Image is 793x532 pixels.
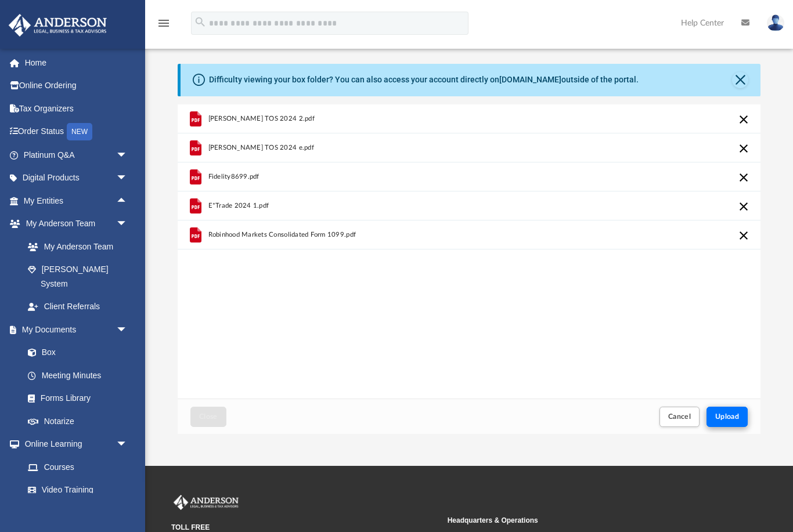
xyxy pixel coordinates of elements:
[16,295,139,319] a: Client Referrals
[178,104,760,399] div: grid
[499,75,561,84] a: [DOMAIN_NAME]
[8,189,145,212] a: My Entitiesarrow_drop_up
[199,413,218,420] span: Close
[16,364,139,387] a: Meeting Minutes
[157,16,171,30] i: menu
[171,495,241,510] img: Anderson Advisors Platinum Portal
[208,202,269,209] span: E*Trade 2024 1.pdf
[116,143,139,167] span: arrow_drop_down
[737,113,751,126] button: Cancel this upload
[767,15,784,31] img: User Pic
[116,167,139,190] span: arrow_drop_down
[116,318,139,342] span: arrow_drop_down
[8,74,145,97] a: Online Ordering
[116,189,139,213] span: arrow_drop_up
[8,318,139,341] a: My Documentsarrow_drop_down
[8,143,145,167] a: Platinum Q&Aarrow_drop_down
[715,413,740,420] span: Upload
[659,407,700,427] button: Cancel
[116,212,139,236] span: arrow_drop_down
[8,167,145,190] a: Digital Productsarrow_drop_down
[16,387,134,410] a: Forms Library
[737,171,751,184] button: Cancel this upload
[194,16,207,28] i: search
[5,14,110,37] img: Anderson Advisors Platinum Portal
[8,51,145,74] a: Home
[737,200,751,213] button: Cancel this upload
[668,413,691,420] span: Cancel
[707,407,748,427] button: Upload
[16,479,134,502] a: Video Training
[16,258,139,295] a: [PERSON_NAME] System
[157,22,171,30] a: menu
[208,144,313,151] span: [PERSON_NAME] TOS 2024 e.pdf
[16,341,134,364] a: Box
[208,231,356,238] span: Robinhood Markets Consolidated Form 1099.pdf
[190,407,226,427] button: Close
[116,433,139,457] span: arrow_drop_down
[448,515,716,526] small: Headquarters & Operations
[737,142,751,155] button: Cancel this upload
[732,72,748,88] button: Close
[208,115,314,122] span: [PERSON_NAME] TOS 2024 2.pdf
[8,433,139,456] a: Online Learningarrow_drop_down
[16,235,134,258] a: My Anderson Team
[16,410,139,433] a: Notarize
[67,123,92,140] div: NEW
[209,74,639,86] div: Difficulty viewing your box folder? You can also access your account directly on outside of the p...
[8,97,145,120] a: Tax Organizers
[178,104,760,435] div: Upload
[8,212,139,236] a: My Anderson Teamarrow_drop_down
[208,173,259,180] span: Fidelity8699.pdf
[16,455,139,479] a: Courses
[737,229,751,243] button: Cancel this upload
[8,120,145,144] a: Order StatusNEW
